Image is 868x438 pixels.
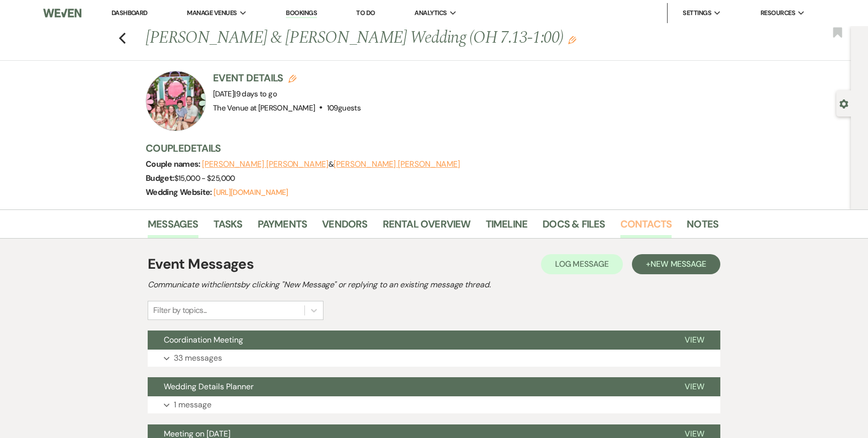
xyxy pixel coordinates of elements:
h1: Event Messages [148,254,254,275]
a: Notes [687,216,718,238]
span: [DATE] [213,89,277,99]
button: Edit [568,35,576,44]
span: Budget: [146,173,174,183]
span: 109 guests [327,103,361,113]
div: Filter by topics... [153,304,207,316]
h3: Couple Details [146,141,708,155]
button: View [669,331,720,350]
a: Bookings [286,9,317,18]
button: +New Message [632,254,720,274]
button: [PERSON_NAME] [PERSON_NAME] [202,160,329,168]
span: Log Message [555,259,609,269]
button: 33 messages [148,350,720,367]
span: View [685,335,704,345]
span: View [685,381,704,392]
p: 33 messages [174,352,222,365]
span: | [234,89,277,99]
button: [PERSON_NAME] [PERSON_NAME] [334,160,460,168]
a: To Do [356,9,375,17]
button: 1 message [148,396,720,413]
a: Contacts [620,216,672,238]
a: Payments [258,216,307,238]
span: Resources [761,8,795,18]
p: 1 message [174,398,211,411]
span: Wedding Details Planner [164,381,254,392]
button: View [669,377,720,396]
a: Timeline [486,216,528,238]
h3: Event Details [213,71,361,85]
span: $15,000 - $25,000 [174,173,235,183]
a: Messages [148,216,198,238]
button: Open lead details [839,98,848,108]
a: Dashboard [112,9,148,17]
span: Analytics [414,8,447,18]
span: Wedding Website: [146,187,213,197]
a: Docs & Files [542,216,605,238]
span: Manage Venues [187,8,237,18]
button: Coordination Meeting [148,331,669,350]
button: Wedding Details Planner [148,377,669,396]
a: [URL][DOMAIN_NAME] [213,187,288,197]
span: Settings [683,8,711,18]
span: 9 days to go [236,89,277,99]
button: Log Message [541,254,623,274]
span: Coordination Meeting [164,335,243,345]
span: Couple names: [146,159,202,169]
a: Rental Overview [383,216,471,238]
img: Weven Logo [43,3,81,24]
a: Tasks [213,216,243,238]
a: Vendors [322,216,367,238]
h2: Communicate with clients by clicking "New Message" or replying to an existing message thread. [148,279,720,291]
span: The Venue at [PERSON_NAME] [213,103,315,113]
h1: [PERSON_NAME] & [PERSON_NAME] Wedding (OH 7.13-1:00) [146,26,596,50]
span: New Message [650,259,706,269]
span: & [202,159,460,169]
